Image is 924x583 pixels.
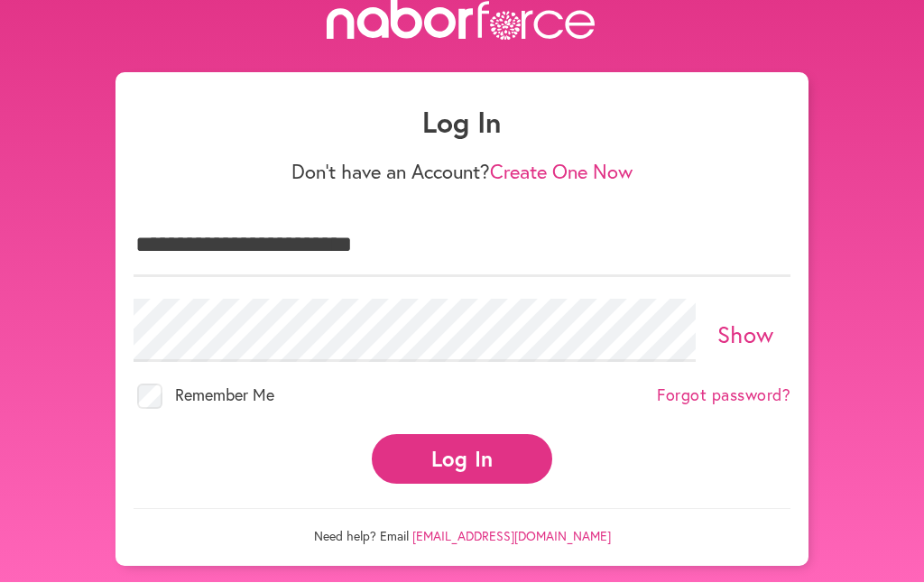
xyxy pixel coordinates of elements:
[717,319,774,350] a: Show
[134,509,790,545] p: Need help? Email
[490,159,633,185] a: Create One Now
[134,161,790,184] p: Don't have an Account?
[134,106,790,140] h1: Log In
[372,435,552,485] button: Log In
[175,384,274,406] span: Remember Me
[412,528,611,545] a: [EMAIL_ADDRESS][DOMAIN_NAME]
[657,386,790,406] a: Forgot password?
